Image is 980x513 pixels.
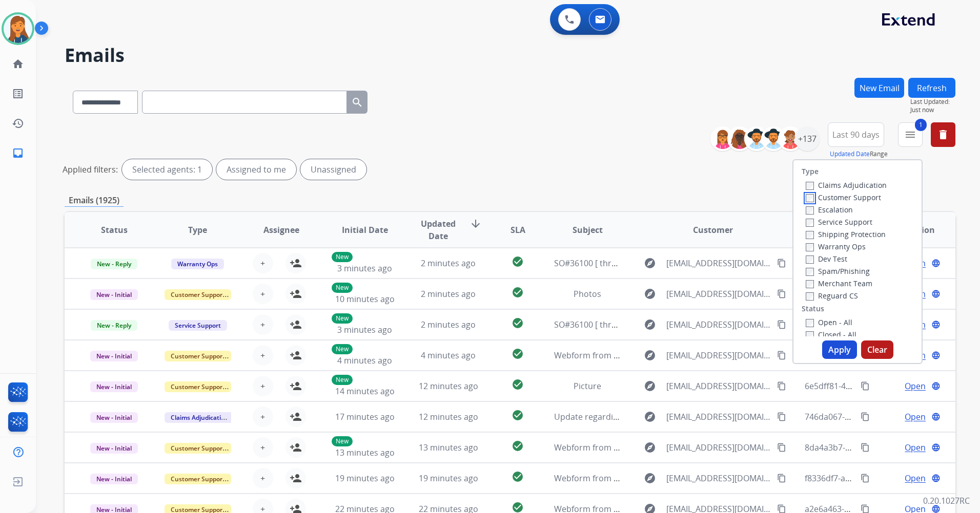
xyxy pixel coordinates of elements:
[253,253,273,273] button: +
[861,443,870,452] mat-icon: content_copy
[904,129,916,141] mat-icon: menu
[342,224,388,236] span: Initial Date
[905,441,926,454] span: Open
[830,149,888,158] span: Range
[554,350,786,361] span: Webform from [EMAIL_ADDRESS][DOMAIN_NAME] on [DATE]
[806,255,814,264] input: Dev Test
[12,117,24,130] mat-icon: history
[512,255,524,268] mat-icon: check_circle
[806,291,858,301] label: Reguard CS
[253,376,273,396] button: +
[122,159,212,180] div: Selected agents: 1
[931,259,941,268] mat-icon: language
[335,386,395,397] span: 14 minutes ago
[512,348,524,360] mat-icon: check_circle
[512,409,524,421] mat-icon: check_circle
[165,381,231,392] span: Customer Support
[806,206,814,215] input: Escalation
[469,218,482,230] mat-icon: arrow_downward
[644,472,656,484] mat-icon: explore
[806,254,847,264] label: Dev Test
[644,349,656,361] mat-icon: explore
[253,437,273,458] button: +
[666,288,771,300] span: [EMAIL_ADDRESS][DOMAIN_NAME]
[332,283,353,293] p: New
[806,242,866,251] label: Warranty Ops
[777,474,786,483] mat-icon: content_copy
[165,443,231,454] span: Customer Support
[806,279,872,288] label: Merchant Team
[512,378,524,391] mat-icon: check_circle
[806,182,814,190] input: Claims Adjudication
[337,263,392,274] span: 3 minutes ago
[335,293,395,305] span: 10 minutes ago
[861,474,870,483] mat-icon: content_copy
[90,443,138,454] span: New - Initial
[290,318,302,331] mat-icon: person_add
[335,473,395,484] span: 19 minutes ago
[91,259,137,269] span: New - Reply
[554,442,786,453] span: Webform from [EMAIL_ADDRESS][DOMAIN_NAME] on [DATE]
[644,441,656,454] mat-icon: explore
[332,375,353,385] p: New
[806,319,814,327] input: Open - All
[165,351,231,361] span: Customer Support
[777,381,786,391] mat-icon: content_copy
[777,351,786,360] mat-icon: content_copy
[805,380,957,392] span: 6e5dff81-49ca-4842-b6f8-a272e834498c
[554,473,786,484] span: Webform from [EMAIL_ADDRESS][DOMAIN_NAME] on [DATE]
[795,126,820,151] div: +137
[421,319,476,330] span: 2 minutes ago
[290,411,302,423] mat-icon: person_add
[908,78,955,98] button: Refresh
[905,472,926,484] span: Open
[335,447,395,458] span: 13 minutes ago
[806,229,886,239] label: Shipping Protection
[805,473,957,484] span: f8336df7-a6b9-4b54-8cc9-df98c73b7830
[188,224,207,236] span: Type
[777,412,786,421] mat-icon: content_copy
[574,288,601,300] span: Photos
[90,351,138,361] span: New - Initial
[905,380,926,392] span: Open
[666,441,771,454] span: [EMAIL_ADDRESS][DOMAIN_NAME]
[554,411,933,422] span: Update regarding your fulfillment method for Service Order: bfd9e953-42ff-40f4-b381-efde2cfacacf
[351,96,363,109] mat-icon: search
[300,159,366,180] div: Unassigned
[171,259,224,269] span: Warranty Ops
[644,288,656,300] mat-icon: explore
[666,380,771,392] span: [EMAIL_ADDRESS][DOMAIN_NAME]
[216,159,296,180] div: Assigned to me
[806,268,814,276] input: Spam/Phishing
[260,288,265,300] span: +
[290,472,302,484] mat-icon: person_add
[260,257,265,269] span: +
[512,317,524,329] mat-icon: check_circle
[65,45,955,66] h2: Emails
[554,319,736,330] span: SO#36100 [ thread::Teri1SxjDiGiA7W5jQa0-Tk:: ]
[931,381,941,391] mat-icon: language
[931,320,941,329] mat-icon: language
[861,381,870,391] mat-icon: content_copy
[806,280,814,288] input: Merchant Team
[165,474,231,484] span: Customer Support
[260,380,265,392] span: +
[263,224,299,236] span: Assignee
[90,381,138,392] span: New - Initial
[806,219,814,227] input: Service Support
[332,436,353,446] p: New
[832,133,880,137] span: Last 90 days
[419,380,478,392] span: 12 minutes ago
[12,58,24,70] mat-icon: home
[910,98,955,106] span: Last Updated:
[777,289,786,298] mat-icon: content_copy
[253,407,273,427] button: +
[290,349,302,361] mat-icon: person_add
[806,292,814,301] input: Reguard CS
[644,411,656,423] mat-icon: explore
[854,78,904,98] button: New Email
[666,411,771,423] span: [EMAIL_ADDRESS][DOMAIN_NAME]
[828,122,884,147] button: Last 90 days
[693,224,733,236] span: Customer
[573,224,603,236] span: Subject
